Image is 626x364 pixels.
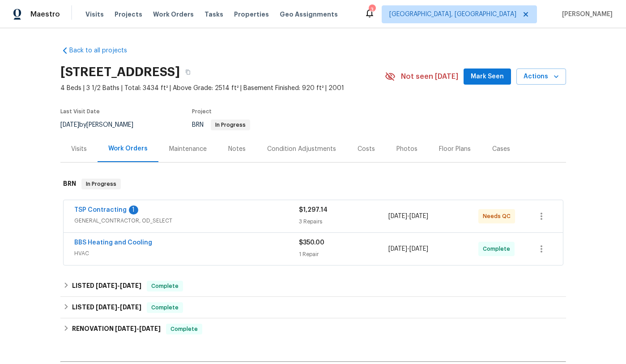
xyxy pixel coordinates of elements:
span: Maestro [30,10,60,19]
span: [GEOGRAPHIC_DATA], [GEOGRAPHIC_DATA] [389,10,516,19]
div: 3 [369,5,375,14]
span: - [388,244,428,253]
div: Floor Plans [439,145,471,154]
span: [DATE] [388,213,407,219]
span: Last Visit Date [60,109,100,114]
span: Visits [85,10,104,19]
span: Complete [148,303,182,312]
div: 1 [129,206,138,214]
span: $1,297.14 [299,207,328,213]
h6: LISTED [72,302,141,313]
span: [DATE] [120,304,141,310]
button: Mark Seen [464,69,511,85]
a: BBS Heating and Cooling [74,240,152,246]
button: Copy Address [180,64,196,80]
span: Properties [234,10,269,19]
div: Notes [228,145,246,154]
div: Costs [358,145,375,154]
span: Projects [115,10,142,19]
span: Not seen [DATE] [401,72,458,81]
h6: LISTED [72,281,141,291]
span: 4 Beds | 3 1/2 Baths | Total: 3434 ft² | Above Grade: 2514 ft² | Basement Finished: 920 ft² | 2001 [60,84,385,93]
div: 3 Repairs [299,217,389,226]
div: 1 Repair [299,250,389,259]
span: [DATE] [139,325,161,332]
span: HVAC [74,249,299,258]
a: TSP Contracting [74,207,127,213]
h6: BRN [63,179,76,189]
a: Back to all projects [60,46,146,55]
span: In Progress [212,122,249,128]
span: [DATE] [60,122,79,128]
span: Complete [167,325,201,334]
span: Needs QC [483,212,514,221]
span: Project [192,109,212,114]
div: RENOVATION [DATE]-[DATE]Complete [60,318,566,340]
span: Tasks [204,11,223,17]
div: Condition Adjustments [267,145,336,154]
div: Visits [71,145,87,154]
span: - [96,283,141,289]
span: Complete [148,282,182,291]
span: GENERAL_CONTRACTOR, OD_SELECT [74,216,299,225]
span: [PERSON_NAME] [558,10,613,19]
span: Mark Seen [471,71,504,82]
div: Maintenance [169,145,207,154]
span: [DATE] [96,304,117,310]
div: by [PERSON_NAME] [60,120,144,130]
span: - [115,325,161,332]
div: BRN In Progress [60,170,566,198]
span: Actions [524,71,559,82]
span: [DATE] [388,246,407,252]
h2: [STREET_ADDRESS] [60,68,180,77]
span: [DATE] [96,283,117,289]
span: [DATE] [409,213,428,219]
span: $350.00 [299,240,324,246]
span: [DATE] [120,283,141,289]
span: Geo Assignments [280,10,338,19]
span: In Progress [82,180,120,188]
div: Work Orders [108,144,148,153]
div: Cases [492,145,510,154]
span: [DATE] [115,325,136,332]
button: Actions [516,69,566,85]
div: Photos [396,145,417,154]
span: Complete [483,244,514,253]
h6: RENOVATION [72,324,161,334]
span: Work Orders [153,10,194,19]
div: LISTED [DATE]-[DATE]Complete [60,297,566,318]
span: [DATE] [409,246,428,252]
span: BRN [192,122,250,128]
span: - [388,212,428,221]
div: LISTED [DATE]-[DATE]Complete [60,275,566,297]
span: - [96,304,141,310]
